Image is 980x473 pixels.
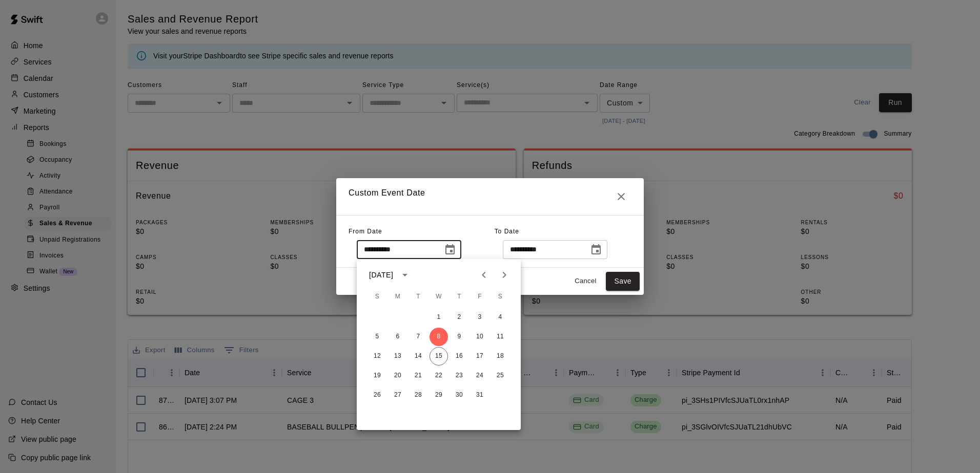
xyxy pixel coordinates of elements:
[569,273,602,289] button: Cancel
[450,386,468,404] button: 30
[430,386,448,404] button: 29
[471,367,489,385] button: 24
[368,328,386,346] button: 5
[440,240,460,260] button: Choose date, selected date is Oct 8, 2025
[491,287,509,307] span: Saturday
[430,308,448,327] button: 1
[450,308,468,327] button: 2
[471,347,489,365] button: 17
[389,347,407,365] button: 13
[494,265,515,285] button: Next month
[336,178,644,215] h2: Custom Event Date
[471,328,489,346] button: 10
[450,367,468,385] button: 23
[368,386,386,404] button: 26
[471,386,489,404] button: 31
[389,367,407,385] button: 20
[430,328,448,346] button: 8
[606,272,640,291] button: Save
[396,266,414,284] button: calendar view is open, switch to year view
[409,386,427,404] button: 28
[368,367,386,385] button: 19
[409,287,427,307] span: Tuesday
[389,287,407,307] span: Monday
[368,287,386,307] span: Sunday
[491,347,509,365] button: 18
[349,228,382,235] span: From Date
[586,240,606,260] button: Choose date, selected date is Oct 15, 2025
[471,287,489,307] span: Friday
[495,228,519,235] span: To Date
[389,386,407,404] button: 27
[409,367,427,385] button: 21
[389,328,407,346] button: 6
[409,328,427,346] button: 7
[430,347,448,365] button: 15
[611,186,631,207] button: Close
[491,308,509,327] button: 4
[409,347,427,365] button: 14
[368,347,386,365] button: 12
[430,287,448,307] span: Wednesday
[450,347,468,365] button: 16
[471,308,489,327] button: 3
[369,270,393,281] div: [DATE]
[430,367,448,385] button: 22
[450,287,468,307] span: Thursday
[491,328,509,346] button: 11
[450,328,468,346] button: 9
[491,367,509,385] button: 25
[474,265,494,285] button: Previous month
